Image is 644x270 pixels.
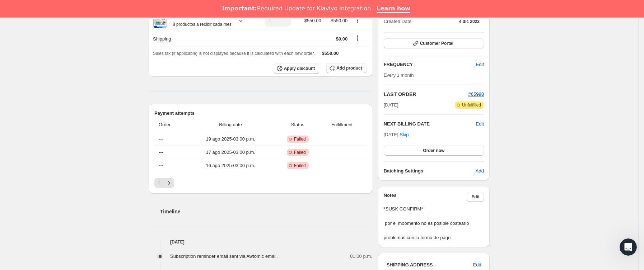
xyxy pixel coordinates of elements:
[294,163,306,169] span: Failed
[462,102,481,108] span: Unfulfilled
[384,91,468,98] h2: LAST ORDER
[468,91,484,97] a: #65998
[154,178,367,188] nav: Paginación
[352,16,363,24] button: Product actions
[384,120,476,128] h2: NEXT BILLING DATE
[384,101,398,109] span: [DATE]
[222,5,371,12] div: Required Update for Klaviyo Integration
[278,121,317,128] span: Status
[473,261,481,269] span: Edit
[159,150,163,155] span: ---
[387,261,473,269] h3: SHIPPING ADDRESS
[384,192,467,202] h3: Notes
[384,61,476,68] h2: FREQUENCY
[350,253,372,260] span: 01:00 p.m.
[187,162,274,169] span: 16 ago 2025 · 03:00 p.m.
[154,110,367,117] h2: Payment attempts
[377,5,410,13] a: Learn how
[326,63,366,73] button: Add product
[459,19,480,24] span: 4 dic 2022
[384,18,411,25] span: Created Date
[336,65,362,71] span: Add product
[173,22,232,27] small: 8 productos a recibir cada mes
[154,117,185,133] th: Order
[170,254,278,259] span: Subscription reminder email sent via Awtomic email.
[160,208,372,215] h2: Timeline
[294,150,306,155] span: Failed
[620,238,637,256] iframe: Intercom live chat
[455,16,484,27] button: 4 dic 2022
[284,66,315,71] span: Apply discount
[384,205,484,241] span: *SUSK CONFIRM* por el moomento no es posible costearlo problemas con la forma de pago
[187,136,274,143] span: 19 ago 2025 · 03:00 p.m.
[352,34,363,42] button: Shipping actions
[274,63,319,74] button: Apply discount
[472,59,488,70] button: Edit
[395,129,413,141] button: Skip
[187,149,274,156] span: 17 ago 2025 · 03:00 p.m.
[471,165,488,177] button: Add
[336,36,348,42] span: $0.00
[322,121,362,128] span: Fulfillment
[149,31,255,47] th: Shipping
[159,136,163,142] span: ---
[384,146,484,156] button: Order now
[149,238,372,246] h4: [DATE]
[384,167,476,175] h6: Batching Settings
[167,14,232,28] div: Plan Héroe $550/mes
[476,167,484,175] span: Add
[222,5,257,12] b: Important:
[468,91,484,98] button: #65998
[384,132,409,137] span: [DATE] ·
[384,72,414,78] span: Every 1 month
[400,131,409,138] span: Skip
[384,38,484,48] button: Customer Portal
[159,163,163,168] span: ---
[187,121,274,128] span: Billing date
[476,120,484,128] button: Edit
[322,51,339,56] span: $550.00
[294,136,306,142] span: Failed
[153,51,315,56] span: Sales tax (if applicable) is not displayed because it is calculated with each new order.
[331,18,347,23] span: $550.00
[164,178,174,188] button: Siguiente
[476,61,484,68] span: Edit
[471,194,480,200] span: Edit
[467,192,484,202] button: Edit
[420,41,453,46] span: Customer Portal
[423,148,444,153] span: Order now
[304,18,321,23] span: $550.00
